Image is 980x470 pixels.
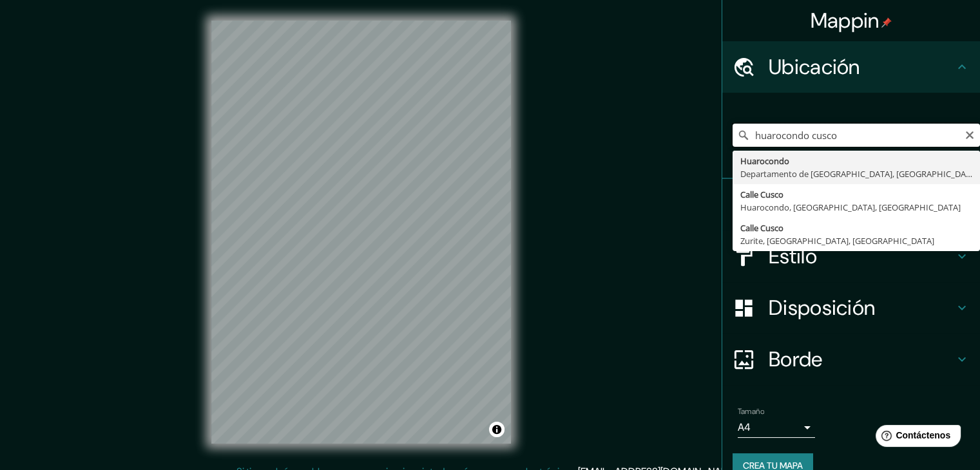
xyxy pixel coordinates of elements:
[740,222,783,234] font: Calle Cusco
[740,168,978,180] font: Departamento de [GEOGRAPHIC_DATA], [GEOGRAPHIC_DATA]
[740,202,961,213] font: Huarocondo, [GEOGRAPHIC_DATA], [GEOGRAPHIC_DATA]
[769,243,817,270] font: Estilo
[769,346,823,373] font: Borde
[865,420,966,456] iframe: Lanzador de widgets de ayuda
[769,53,860,80] font: Ubicación
[738,420,751,434] font: A4
[740,235,934,247] font: Zurite, [GEOGRAPHIC_DATA], [GEOGRAPHIC_DATA]
[811,7,879,34] font: Mappin
[738,406,764,417] font: Tamaño
[740,189,783,200] font: Calle Cusco
[881,17,892,28] img: pin-icon.png
[740,155,789,167] font: Huarocondo
[733,124,980,147] input: Elige tu ciudad o zona
[722,179,980,230] div: Patas
[965,128,975,140] button: Claro
[769,294,875,321] font: Disposición
[722,230,980,282] div: Estilo
[722,334,980,385] div: Borde
[738,417,815,438] div: A4
[722,282,980,334] div: Disposición
[211,21,511,444] canvas: Mapa
[722,41,980,93] div: Ubicación
[489,422,504,437] button: Activar o desactivar atribución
